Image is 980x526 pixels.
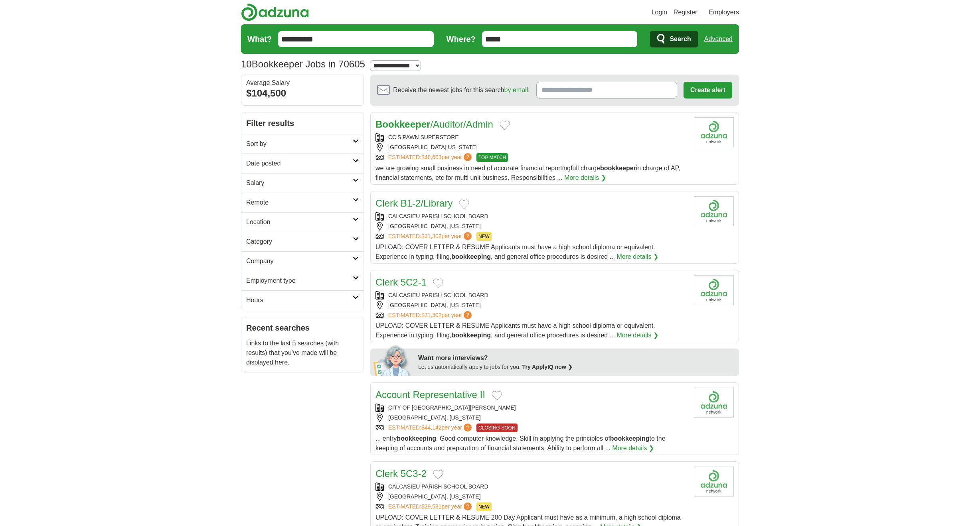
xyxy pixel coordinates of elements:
h2: Category [246,237,353,246]
a: Clerk B1-2/Library [375,198,452,209]
div: CITY OF [GEOGRAPHIC_DATA][PERSON_NAME] [375,404,688,412]
div: [GEOGRAPHIC_DATA], [US_STATE] [375,414,688,422]
span: Search [670,31,691,47]
a: Hours [241,290,364,310]
a: Register [674,8,697,17]
strong: bookkeeping [451,332,491,339]
button: Add to favorite jobs [500,120,510,130]
a: Clerk 5C3-2 [375,468,427,479]
a: Bookkeeper/Auditor/Admin [375,119,493,130]
a: Account Representative II [375,389,485,400]
strong: bookkeeping [397,435,436,442]
button: Add to favorite jobs [433,470,443,479]
div: CALCASIEU PARISH SCHOOL BOARD [375,212,688,221]
span: we are growing small business in need of accurate financial reportingfull charge in charge of AP,... [375,165,680,181]
span: ? [464,153,472,161]
span: UPLOAD: COVER LETTER & RESUME Applicants must have a high school diploma or equivalent. Experienc... [375,244,655,260]
button: Create alert [684,82,732,99]
div: CALCASIEU PARISH SCHOOL BOARD [375,483,688,491]
span: ... entry . Good computer knowledge. Skill in applying the principles of to the keeping of accoun... [375,435,666,451]
h2: Recent searches [246,322,359,334]
a: More details ❯ [612,443,654,453]
a: More details ❯ [564,173,606,183]
span: 10 [241,57,252,71]
h2: Sort by [246,139,353,149]
a: ESTIMATED:$29,581per year? [388,502,473,511]
label: Where? [447,33,476,45]
div: [GEOGRAPHIC_DATA], [US_STATE] [375,222,688,230]
a: ESTIMATED:$48,603per year? [388,153,473,162]
span: $31,302 [421,233,442,239]
span: $29,581 [421,503,442,510]
h2: Salary [246,178,353,188]
h2: Hours [246,296,353,305]
span: ? [464,502,472,510]
a: Company [241,251,364,271]
a: Employment type [241,271,364,290]
a: Sort by [241,134,364,154]
span: Receive the newest jobs for this search : [393,85,530,95]
div: [GEOGRAPHIC_DATA], [US_STATE] [375,301,688,309]
div: $104,500 [246,86,359,100]
h2: Filter results [241,112,364,134]
img: apply-iq-scientist.png [373,344,412,376]
strong: Bookkeeper [375,119,430,130]
a: Category [241,232,364,251]
span: UPLOAD: COVER LETTER & RESUME Applicants must have a high school diploma or equivalent. Experienc... [375,322,655,339]
button: Search [650,31,697,47]
a: More details ❯ [616,252,658,262]
img: Company logo [694,467,734,496]
h2: Remote [246,198,353,207]
strong: bookkeeping [451,253,491,260]
a: ESTIMATED:$31,302per year? [388,232,473,241]
div: CALCASIEU PARISH SCHOOL BOARD [375,291,688,299]
strong: bookkeeping [610,435,650,442]
span: CLOSING SOON [476,424,518,432]
div: Let us automatically apply to jobs for you. [418,363,734,371]
h2: Date posted [246,159,353,168]
span: ? [464,232,472,240]
label: What? [247,33,272,45]
span: ? [464,311,472,319]
a: Date posted [241,154,364,173]
h2: Company [246,256,353,266]
span: NEW [476,232,492,241]
button: Add to favorite jobs [492,391,502,400]
span: ? [464,424,472,431]
button: Add to favorite jobs [459,199,469,209]
a: Remote [241,193,364,212]
a: ESTIMATED:$44,142per year? [388,424,473,432]
a: Location [241,212,364,232]
span: $31,302 [421,312,442,318]
a: Try ApplyIQ now ❯ [522,364,573,370]
img: Adzuna logo [241,3,309,21]
p: Links to the last 5 searches (with results) that you've made will be displayed here. [246,339,359,367]
a: More details ❯ [616,331,658,340]
a: ESTIMATED:$31,302per year? [388,311,473,319]
div: [GEOGRAPHIC_DATA][US_STATE] [375,143,688,152]
h2: Employment type [246,276,353,286]
a: Salary [241,173,364,193]
a: Advanced [704,31,733,47]
h1: Bookkeeper Jobs in 70605 [241,59,365,69]
img: Company logo [694,388,734,418]
button: Add to favorite jobs [433,278,443,288]
div: Want more interviews? [418,353,734,363]
div: Average Salary [246,80,359,86]
a: Login [652,8,667,17]
img: Company logo [694,196,734,226]
h2: Location [246,217,353,227]
strong: bookkeeper [600,165,636,171]
div: CC'S PAWN SUPERSTORE [375,133,688,142]
div: [GEOGRAPHIC_DATA], [US_STATE] [375,493,688,501]
span: TOP MATCH [476,153,508,162]
span: $48,603 [421,154,442,160]
a: Clerk 5C2-1 [375,277,427,288]
a: by email [504,87,528,93]
img: Company logo [694,275,734,305]
a: Employers [709,8,739,17]
span: $44,142 [421,424,442,431]
span: NEW [476,502,492,511]
img: Company logo [694,117,734,147]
